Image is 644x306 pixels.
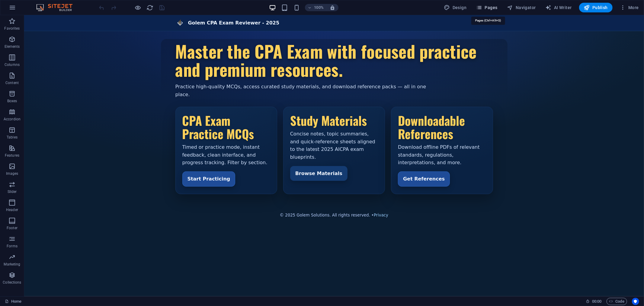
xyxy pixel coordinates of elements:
[620,5,639,11] span: More
[476,5,497,11] span: Pages
[134,4,142,11] button: Click here to leave preview mode and continue editing
[505,3,538,12] button: Navigator
[579,3,613,12] button: Publish
[592,298,601,305] span: 00 00
[4,26,20,31] p: Favorites
[596,299,597,304] span: :
[584,5,608,11] span: Publish
[6,171,18,176] p: Images
[7,135,18,140] p: Tables
[442,3,469,12] button: Design
[305,4,326,11] button: 100%
[5,298,21,305] a: Click to cancel selection. Double-click to open Pages
[7,99,17,103] p: Boxes
[8,189,17,194] p: Slider
[632,298,639,305] button: Usercentrics
[543,3,574,12] button: AI Writer
[586,298,602,305] h6: Session time
[314,4,324,11] h6: 100%
[4,117,21,122] p: Accordion
[5,62,20,67] p: Columns
[7,226,18,230] p: Footer
[609,298,624,305] span: Code
[7,244,18,249] p: Forms
[5,44,20,49] p: Elements
[6,207,18,212] p: Header
[5,153,19,158] p: Features
[147,4,154,11] i: Reload page
[3,280,21,285] p: Collections
[607,298,627,305] button: Code
[146,4,154,11] button: reload
[4,262,20,267] p: Marketing
[617,3,641,12] button: More
[444,5,467,11] span: Design
[35,4,80,11] img: Editor Logo
[474,3,500,12] button: Pages
[507,5,536,11] span: Navigator
[5,80,19,85] p: Content
[330,5,335,10] i: On resize automatically adjust zoom level to fit chosen device.
[442,3,469,12] div: Design (Ctrl+Alt+Y)
[546,5,572,11] span: AI Writer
